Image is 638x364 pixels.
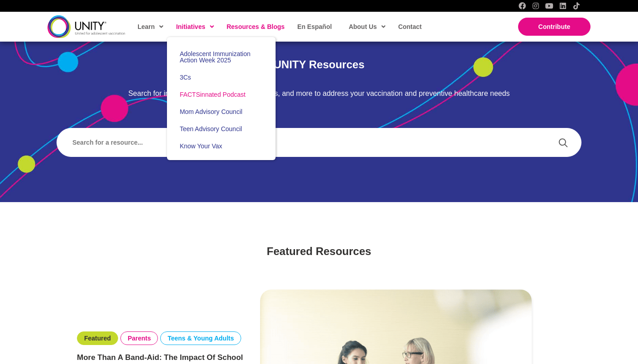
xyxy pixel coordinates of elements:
a: LinkedIn [559,2,567,9]
span: Mom Advisory Council [180,108,243,115]
a: Contact [394,16,425,37]
a: Facebook [519,2,526,9]
span: Adolescent Immunization Action Week 2025 [180,50,250,64]
span: UNITY Resources [274,58,365,71]
a: Featured [84,334,111,342]
a: Instagram [532,2,539,9]
a: Contribute [518,18,590,36]
a: En Español [293,16,335,37]
span: About Us [349,20,386,33]
a: Parents [128,334,151,342]
a: TikTok [573,2,580,9]
a: Teens & Young Adults [167,334,234,342]
span: FACTSinnated Podcast [180,91,246,98]
a: Teen Advisory Council [167,120,276,137]
span: Resources & Blogs [227,23,285,30]
a: Mom Advisory Council [167,103,276,120]
img: unity-logo-dark [48,15,125,38]
span: Know Your Vax [180,142,222,150]
span: Contribute [538,23,571,30]
a: About Us [344,16,389,37]
span: Initiatives [176,20,214,33]
span: Featured Resources [267,245,371,257]
a: Adolescent Immunization Action Week 2025 [167,45,276,69]
input: Search input [66,132,549,153]
form: Search form [66,132,554,153]
a: 3Cs [167,69,276,86]
a: Resources & Blogs [222,16,288,37]
span: Learn [138,20,163,33]
a: FACTSinnated Podcast [167,86,276,103]
span: 3Cs [180,74,191,81]
span: En Español [297,23,332,30]
span: Teen Advisory Council [180,125,242,132]
a: YouTube [546,2,553,9]
p: Search for infographics, publications, webinars, and more to address your vaccination and prevent... [57,89,581,99]
a: Know Your Vax [167,137,276,155]
span: Contact [398,23,422,30]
